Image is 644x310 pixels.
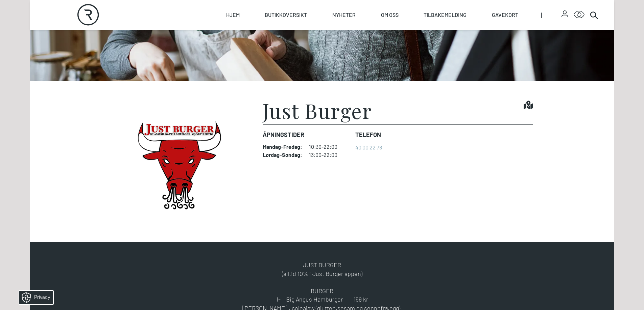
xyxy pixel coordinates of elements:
dt: Åpningstider [263,130,350,139]
h1: Just Burger [263,100,372,120]
div: © Mappedin [562,149,578,153]
dd: 13:00-22:00 [309,151,350,158]
button: Open Accessibility Menu [574,9,585,20]
p: (alltid 10% i Just Burger appen) [176,270,468,278]
a: 40 00 22 78 [355,144,382,150]
p: BURGER [176,287,468,295]
dt: Lørdag - Søndag : [263,151,302,158]
dt: Telefon [355,130,382,139]
p: JUST BURGER [176,261,468,270]
p: 1- Big Angus Hamburger 159 kr [176,295,468,304]
dd: 10:30-22:00 [309,143,350,150]
details: Attribution [560,148,584,153]
iframe: Manage Preferences [7,288,62,307]
dt: Mandag - Fredag : [263,143,302,150]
